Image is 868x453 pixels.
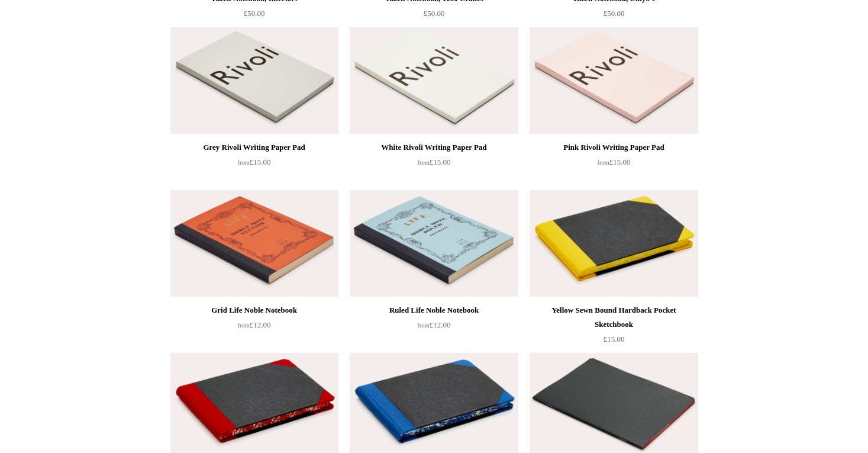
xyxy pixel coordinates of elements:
[244,9,265,18] span: £50.00
[418,322,430,329] span: from
[238,320,271,329] span: £12.00
[350,190,518,297] img: Ruled Life Noble Notebook
[598,159,609,166] span: from
[238,159,250,166] span: from
[598,158,631,166] span: £15.00
[350,27,518,134] img: White Rivoli Writing Paper Pad
[353,140,515,155] div: White Rivoli Writing Paper Pad
[530,303,698,352] a: Yellow Sewn Bound Hardback Pocket Sketchbook £15.00
[530,140,698,189] a: Pink Rivoli Writing Paper Pad from£15.00
[170,27,338,134] a: Grey Rivoli Writing Paper Pad Grey Rivoli Writing Paper Pad
[350,27,518,134] a: White Rivoli Writing Paper Pad White Rivoli Writing Paper Pad
[238,158,271,166] span: £15.00
[530,190,698,297] img: Yellow Sewn Bound Hardback Pocket Sketchbook
[170,303,338,352] a: Grid Life Noble Notebook from£12.00
[533,140,695,155] div: Pink Rivoli Writing Paper Pad
[173,303,335,317] div: Grid Life Noble Notebook
[530,27,698,134] img: Pink Rivoli Writing Paper Pad
[350,190,518,297] a: Ruled Life Noble Notebook Ruled Life Noble Notebook
[350,303,518,352] a: Ruled Life Noble Notebook from£12.00
[353,303,515,317] div: Ruled Life Noble Notebook
[604,335,625,343] span: £15.00
[533,303,695,332] div: Yellow Sewn Bound Hardback Pocket Sketchbook
[530,27,698,134] a: Pink Rivoli Writing Paper Pad Pink Rivoli Writing Paper Pad
[173,140,335,155] div: Grey Rivoli Writing Paper Pad
[424,9,445,18] span: £50.00
[604,9,625,18] span: £50.00
[418,159,430,166] span: from
[170,27,338,134] img: Grey Rivoli Writing Paper Pad
[418,158,451,166] span: £15.00
[238,322,250,329] span: from
[170,190,338,297] img: Grid Life Noble Notebook
[170,140,338,189] a: Grey Rivoli Writing Paper Pad from£15.00
[418,320,451,329] span: £12.00
[170,190,338,297] a: Grid Life Noble Notebook Grid Life Noble Notebook
[530,190,698,297] a: Yellow Sewn Bound Hardback Pocket Sketchbook Yellow Sewn Bound Hardback Pocket Sketchbook
[350,140,518,189] a: White Rivoli Writing Paper Pad from£15.00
